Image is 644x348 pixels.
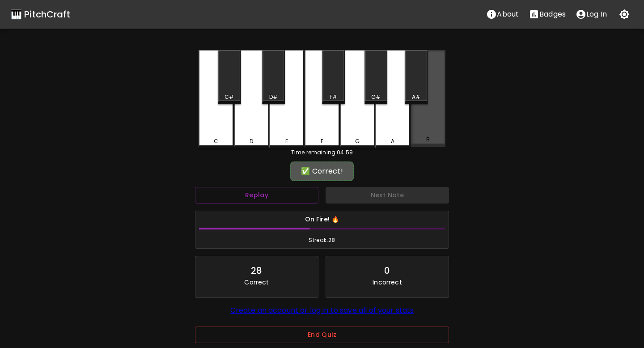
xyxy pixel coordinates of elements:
p: Log In [586,9,607,20]
a: 🎹 PitchCraft [11,7,70,21]
p: Incorrect [373,278,402,287]
div: A# [412,93,420,101]
a: Create an account or log in to save all of your stats [230,305,414,315]
div: G [355,137,360,145]
div: C# [225,93,234,101]
div: C [214,137,218,145]
button: About [481,5,524,23]
div: A [391,137,394,145]
div: ✅ Correct! [295,166,349,177]
div: 0 [384,263,390,278]
span: Streak: 28 [199,236,445,245]
button: End Quiz [195,327,449,343]
div: E [285,137,288,145]
div: D [250,137,253,145]
div: F# [330,93,337,101]
h6: On Fire! 🔥 [199,215,445,225]
p: Correct [244,278,269,287]
p: Badges [539,9,566,20]
button: account of current user [571,5,612,23]
button: Stats [524,5,571,23]
div: 28 [251,263,262,278]
div: G# [371,93,381,101]
div: F [321,137,323,145]
p: About [497,9,519,20]
button: Replay [195,187,318,204]
div: Time remaining: 04:59 [199,149,445,157]
div: B [426,136,430,144]
div: D# [269,93,278,101]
